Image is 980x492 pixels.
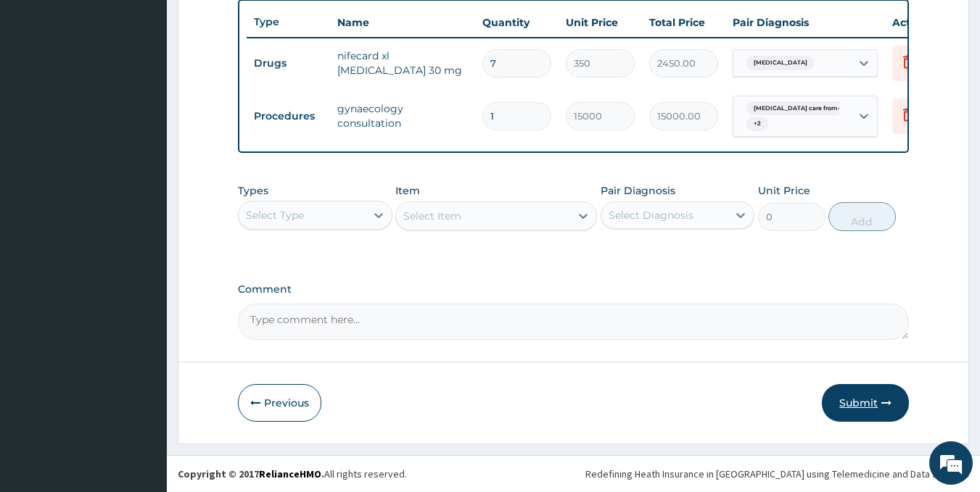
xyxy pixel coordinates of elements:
td: nifecard xl [MEDICAL_DATA] 30 mg [330,41,475,85]
label: Item [395,183,420,198]
td: gynaecology consultation [330,94,475,138]
div: Chat with us now [75,81,244,100]
label: Comment [238,283,910,296]
td: Drugs [247,50,330,77]
div: Select Diagnosis [609,208,693,222]
th: Name [330,8,475,37]
th: Pair Diagnosis [725,8,885,37]
div: Minimize live chat window [238,7,273,42]
img: d_794563401_company_1708531726252_794563401 [27,72,59,109]
th: Actions [885,8,958,37]
span: + 2 [746,117,768,131]
span: We're online! [84,151,200,298]
button: Add [828,202,896,231]
label: Unit Price [758,183,810,198]
button: Submit [822,384,909,422]
th: Total Price [642,8,725,37]
a: RelianceHMO [259,467,321,480]
th: Quantity [475,8,559,37]
div: Redefining Heath Insurance in [GEOGRAPHIC_DATA] using Telemedicine and Data Science! [585,467,969,481]
textarea: Type your message and hit 'Enter' [7,333,276,384]
span: [MEDICAL_DATA] care from consultant [746,101,876,116]
button: Previous [238,384,321,422]
div: Select Type [246,208,304,222]
th: Type [247,9,330,36]
th: Unit Price [559,8,642,37]
label: Types [238,185,268,197]
strong: Copyright © 2017 . [178,467,324,480]
span: [MEDICAL_DATA] [746,56,815,70]
td: Procedures [247,103,330,130]
footer: All rights reserved. [167,455,980,492]
label: Pair Diagnosis [601,183,675,198]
